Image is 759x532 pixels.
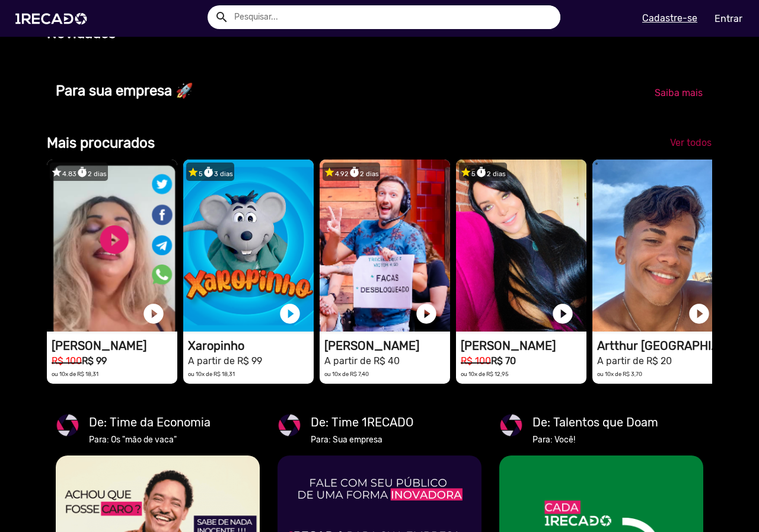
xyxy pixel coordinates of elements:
[188,371,235,377] small: ou 10x de R$ 18,31
[456,160,586,332] video: 1RECADO vídeos dedicados para fãs e empresas
[461,355,491,367] small: R$ 100
[707,8,750,29] a: Entrar
[89,413,211,431] mat-card-title: De: Time da Economia
[324,339,450,353] h1: [PERSON_NAME]
[215,10,229,24] mat-icon: Example home icon
[311,434,414,446] mat-card-subtitle: Para: Sua empresa
[642,12,697,24] u: Cadastre-se
[655,87,703,98] span: Saiba mais
[52,355,82,367] small: R$ 100
[597,339,723,353] h1: Artthur [GEOGRAPHIC_DATA]
[211,6,231,27] button: Example home icon
[324,355,400,367] small: A partir de R$ 40
[183,160,314,332] video: 1RECADO vídeos dedicados para fãs e empresas
[670,28,712,39] span: Ver todos
[188,355,262,367] small: A partir de R$ 99
[491,355,516,367] b: R$ 70
[225,5,560,29] input: Pesquisar...
[52,339,177,353] h1: [PERSON_NAME]
[52,371,98,377] small: ou 10x de R$ 18,31
[324,371,369,377] small: ou 10x de R$ 7,40
[278,302,302,326] a: play_circle_filled
[188,339,314,353] h1: Xaropinho
[532,413,658,431] mat-card-title: De: Talentos que Doam
[461,371,509,377] small: ou 10x de R$ 12,95
[89,434,211,446] mat-card-subtitle: Para: Os "mão de vaca"
[592,160,723,332] video: 1RECADO vídeos dedicados para fãs e empresas
[47,135,155,151] b: Mais procurados
[414,302,438,326] a: play_circle_filled
[670,137,712,148] span: Ver todos
[597,371,642,377] small: ou 10x de R$ 3,70
[311,413,414,431] mat-card-title: De: Time 1RECADO
[687,302,711,326] a: play_circle_filled
[320,160,450,332] video: 1RECADO vídeos dedicados para fãs e empresas
[532,434,658,446] mat-card-subtitle: Para: Você!
[551,302,575,326] a: play_circle_filled
[82,355,107,367] b: R$ 99
[47,160,177,332] video: 1RECADO vídeos dedicados para fãs e empresas
[597,355,672,367] small: A partir de R$ 20
[461,339,586,353] h1: [PERSON_NAME]
[56,82,193,99] b: Para sua empresa 🚀
[142,302,165,326] a: play_circle_filled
